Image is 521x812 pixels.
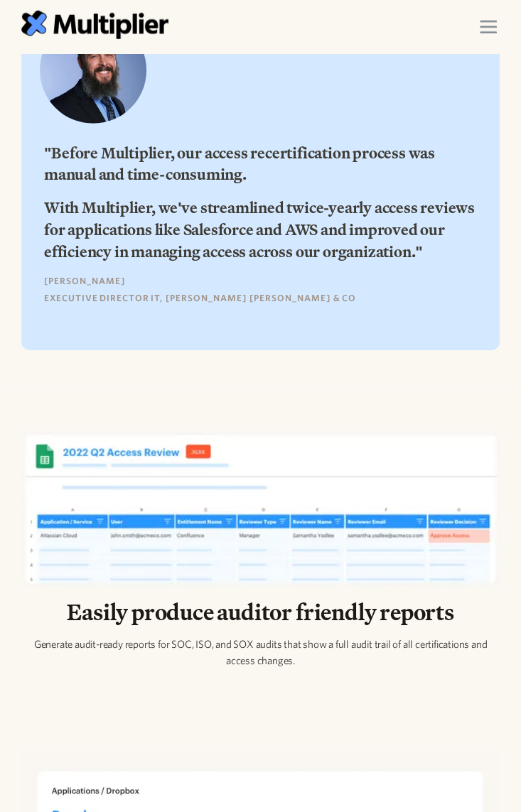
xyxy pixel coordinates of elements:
strong: " [415,239,422,264]
h3: With Multiplier, we've streamlined twice-yearly access reviews for applications like Salesforce a... [44,197,477,262]
div: menu [468,7,508,47]
h3: "Before Multiplier, our access recertification process was manual and time-consuming. [44,142,477,186]
p: Generate audit-ready reports for SOC, ISO, and SOX audits that show a full audit trail of all cer... [21,637,500,668]
h6: EXECUTIVE DIRECTOR IT, [PERSON_NAME] [PERSON_NAME] & CO [44,291,477,305]
h2: Easily produce auditor friendly reports [21,598,500,625]
strong: [PERSON_NAME] [44,276,125,286]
